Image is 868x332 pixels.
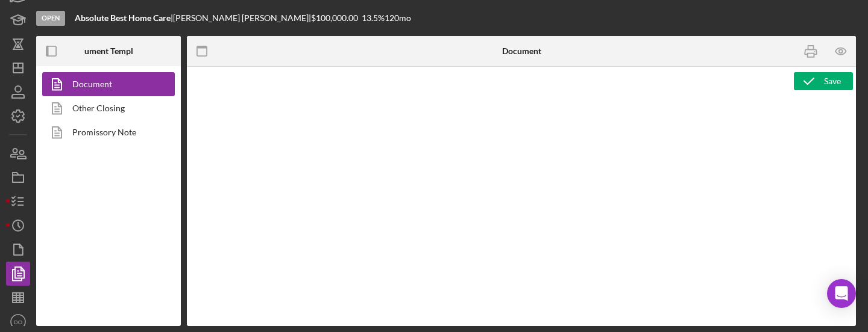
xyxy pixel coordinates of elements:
[36,11,65,26] div: Open
[385,13,411,23] div: 120 mo
[502,46,541,56] b: Document
[794,72,853,90] button: Save
[173,13,311,23] div: [PERSON_NAME] [PERSON_NAME] |
[824,72,841,90] div: Save
[42,96,169,120] a: Other Closing
[311,13,362,23] div: $100,000.00
[14,319,22,325] text: DO
[69,46,148,56] b: Document Templates
[75,13,173,23] div: |
[75,13,171,23] b: Absolute Best Home Care
[362,13,385,23] div: 13.5 %
[42,120,169,144] a: Promissory Note
[827,279,856,308] div: Open Intercom Messenger
[42,72,169,96] a: Document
